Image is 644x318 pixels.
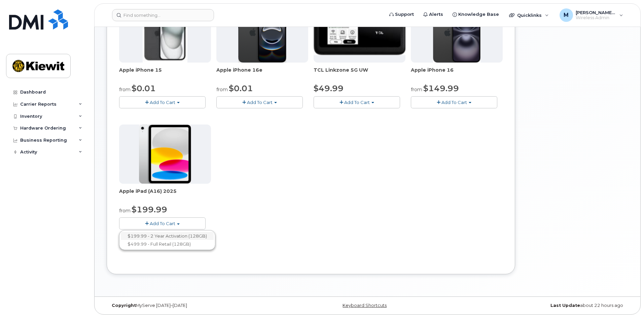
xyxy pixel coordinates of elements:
span: Quicklinks [517,12,542,18]
img: iphone16e.png [238,3,287,63]
div: MyServe [DATE]–[DATE] [107,303,281,308]
a: Keyboard Shortcuts [343,303,387,308]
div: TCL Linkzone 5G UW [314,67,405,80]
span: $0.01 [229,83,253,93]
input: Find something... [112,9,214,21]
small: from [119,208,131,214]
small: from [119,86,131,93]
button: Add To Cart [314,96,400,108]
div: Melissa.Arnsdorff [555,8,628,22]
span: M [564,11,569,19]
span: $49.99 [314,83,344,93]
a: $499.99 - Full Retail (128GB) [121,240,214,248]
img: iphone15.jpg [143,3,187,63]
span: $199.99 [132,205,167,214]
div: Apple iPhone 16 [411,67,503,80]
a: Support [385,8,419,21]
div: about 22 hours ago [454,303,628,308]
button: Add To Cart [119,217,206,229]
span: Add To Cart [344,100,370,105]
span: Knowledge Base [458,11,499,18]
a: Alerts [419,8,448,21]
a: Knowledge Base [448,8,504,21]
div: Apple iPhone 15 [119,67,211,80]
span: Alerts [429,11,443,18]
span: Add To Cart [150,100,175,105]
strong: Last Update [550,303,580,308]
span: Support [395,11,414,18]
div: Apple iPad (A16) 2025 [119,188,211,201]
img: iphone_16_plus.png [433,3,480,63]
span: Add To Cart [150,221,175,226]
button: Add To Cart [216,96,303,108]
button: Add To Cart [411,96,497,108]
iframe: Messenger Launcher [615,289,639,313]
small: from [216,86,228,93]
span: Wireless Admin [576,15,616,21]
a: $199.99 - 2 Year Activation (128GB) [121,232,214,240]
span: $0.01 [132,83,156,93]
span: $149.99 [423,83,459,93]
img: linkzone5g.png [314,10,405,55]
img: ipad_11.png [139,125,191,184]
span: [PERSON_NAME].[PERSON_NAME] [576,10,616,15]
span: Add To Cart [247,100,273,105]
small: from [411,86,422,93]
strong: Copyright [112,303,136,308]
div: Apple iPhone 16e [216,67,308,80]
button: Add To Cart [119,96,206,108]
span: Add To Cart [441,100,467,105]
div: Quicklinks [504,8,553,22]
